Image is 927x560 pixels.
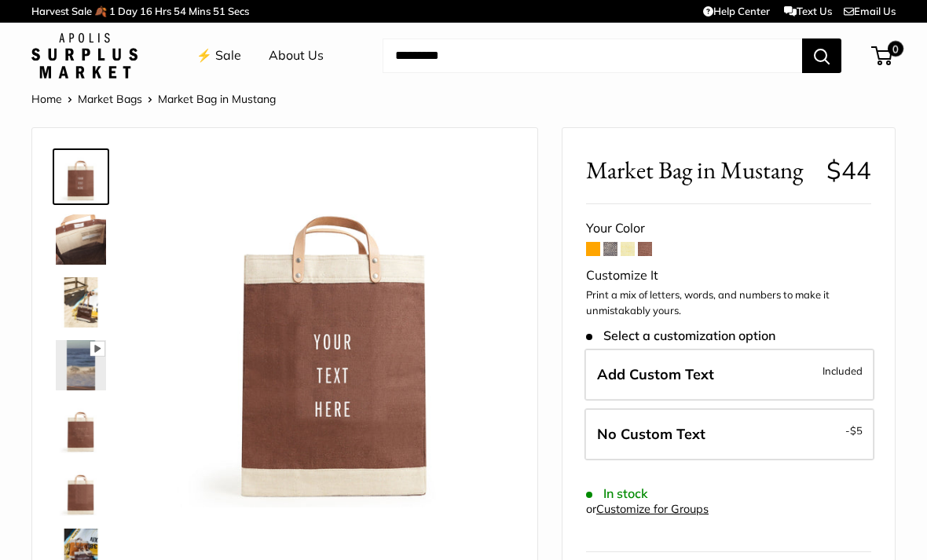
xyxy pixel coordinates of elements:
span: Included [823,361,863,380]
span: Day [118,5,137,17]
p: Print a mix of letters, words, and numbers to make it unmistakably yours. [586,287,871,318]
img: Market Bag in Mustang [56,340,106,390]
div: or [586,499,709,520]
div: Your Color [586,217,871,240]
a: description_Seal of authenticity printed on the backside of every bag. [53,400,109,456]
img: Market Bag in Mustang [158,152,514,507]
a: Help Center [703,5,770,17]
a: Market Bag in Mustang [53,337,109,393]
span: Market Bag in Mustang [586,156,815,185]
span: 1 [109,5,115,17]
span: - [845,421,863,440]
label: Leave Blank [584,408,874,460]
span: 51 [213,5,225,17]
span: 54 [174,5,186,17]
a: 0 [873,46,892,65]
span: No Custom Text [597,425,705,443]
div: Customize It [586,264,871,287]
span: Secs [228,5,249,17]
span: $5 [850,424,863,437]
img: Market Bag in Mustang [56,466,106,516]
a: Text Us [784,5,832,17]
span: Mins [189,5,211,17]
a: About Us [269,44,324,68]
nav: Breadcrumb [31,89,276,109]
span: 16 [140,5,152,17]
img: description_Seal of authenticity printed on the backside of every bag. [56,403,106,453]
button: Search [802,38,841,73]
img: Apolis: Surplus Market [31,33,137,79]
span: $44 [826,155,871,185]
img: Market Bag in Mustang [56,152,106,202]
span: 0 [888,41,903,57]
a: Market Bag in Mustang [53,463,109,519]
a: Market Bag in Mustang [53,274,109,331]
a: Customize for Groups [596,502,709,516]
a: Email Us [844,5,896,17]
a: ⚡️ Sale [196,44,241,68]
label: Add Custom Text [584,349,874,401]
img: Market Bag in Mustang [56,214,106,265]
a: Market Bag in Mustang [53,211,109,268]
a: Home [31,92,62,106]
span: Market Bag in Mustang [158,92,276,106]
input: Search... [383,38,802,73]
img: Market Bag in Mustang [56,277,106,328]
span: In stock [586,486,648,501]
a: Market Bags [78,92,142,106]
span: Hrs [155,5,171,17]
span: Select a customization option [586,328,775,343]
span: Add Custom Text [597,365,714,383]
a: Market Bag in Mustang [53,148,109,205]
